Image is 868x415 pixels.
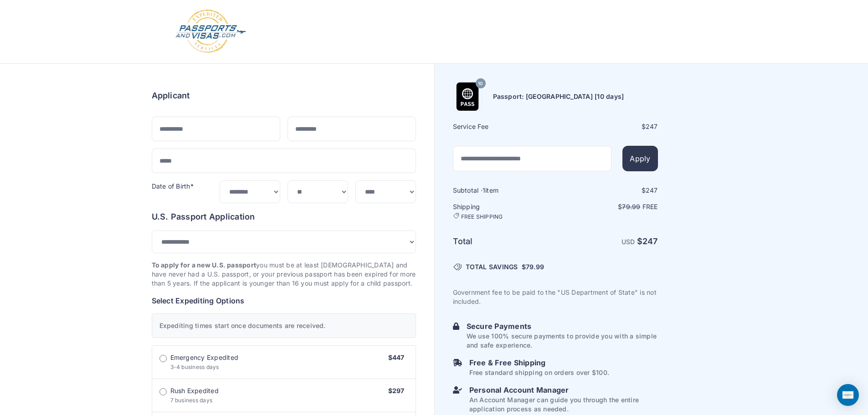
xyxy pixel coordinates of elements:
span: 10 [478,78,483,90]
p: Free standard shipping on orders over $100. [469,368,609,377]
span: 247 [646,123,658,130]
h6: Passport: [GEOGRAPHIC_DATA] [10 days] [493,92,624,101]
strong: $ [637,236,658,246]
p: you must be at least [DEMOGRAPHIC_DATA] and have never had a U.S. passport, or your previous pass... [152,261,416,288]
span: 7 business days [170,397,213,404]
span: Free [642,203,658,210]
div: Expediting times start once documents are received. [152,313,416,338]
p: An Account Manager can guide you through the entire application process as needed. [469,395,658,414]
span: 1 [483,186,485,194]
span: TOTAL SAVINGS [466,262,518,272]
h6: Select Expediting Options [152,295,416,306]
p: Government fee to be paid to the "US Department of State" is not included. [453,288,658,306]
h6: Personal Account Manager [469,384,658,395]
h6: Shipping [453,202,555,220]
span: USD [621,238,635,246]
span: $297 [388,387,405,395]
span: $447 [388,354,405,361]
span: 247 [646,186,658,194]
div: $ [556,186,658,195]
h6: U.S. Passport Application [152,210,416,223]
span: 79.99 [622,203,640,210]
strong: To apply for a new U.S. passport [152,261,257,269]
label: Date of Birth* [152,182,194,190]
h6: Free & Free Shipping [469,357,609,368]
button: Apply [622,146,657,171]
div: $ [556,122,658,131]
span: $ [522,262,544,272]
h6: Service Fee [453,122,555,131]
img: Logo [175,9,247,54]
span: 3-4 business days [170,364,219,370]
h6: Total [453,235,555,248]
h6: Secure Payments [467,321,658,332]
h6: Applicant [152,89,190,102]
div: Open Intercom Messenger [837,384,859,406]
p: We use 100% secure payments to provide you with a simple and safe experience. [467,332,658,350]
span: 247 [642,236,658,246]
span: FREE SHIPPING [461,213,503,220]
span: Emergency Expedited [170,353,239,362]
h6: Subtotal · item [453,186,555,195]
span: 79.99 [526,263,544,271]
p: $ [556,202,658,211]
img: Product Name [453,82,482,111]
span: Rush Expedited [170,386,219,395]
